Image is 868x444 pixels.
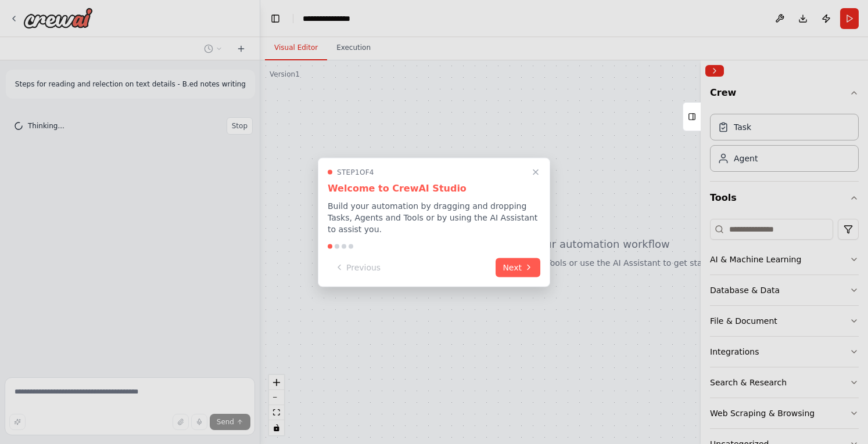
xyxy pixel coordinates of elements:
[496,258,540,277] button: Next
[328,200,540,234] p: Build your automation by dragging and dropping Tasks, Agents and Tools or by using the AI Assista...
[328,181,540,195] h3: Welcome to CrewAI Studio
[267,10,284,27] button: Hide left sidebar
[529,165,543,179] button: Close walkthrough
[328,258,388,277] button: Previous
[337,167,374,176] span: Step 1 of 4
